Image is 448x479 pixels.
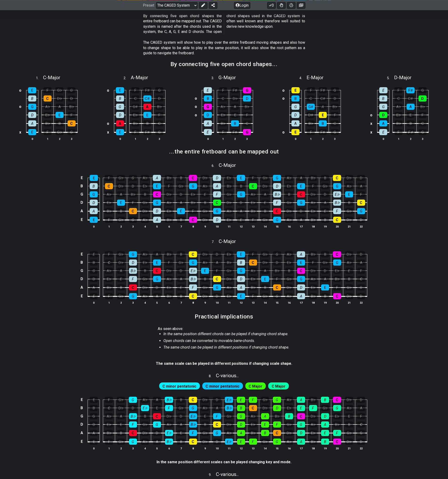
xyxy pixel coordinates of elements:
[155,95,163,102] div: D
[307,87,315,93] div: F
[321,200,329,206] div: A
[213,200,221,206] div: C
[213,208,221,214] div: G
[169,149,279,154] h2: ...the entire fretboard can be mapped out
[114,136,126,141] th: 0
[307,112,315,118] div: D♯
[65,136,77,141] th: 3
[234,2,250,8] button: Login
[170,62,277,67] h2: By connecting five open chord shapes...
[249,208,257,214] div: B♭
[394,87,403,93] div: F
[199,2,207,8] button: Edit Preset
[153,200,161,206] div: G
[395,104,403,110] div: A♭
[225,183,233,189] div: B♭
[53,136,65,141] th: 2
[297,200,305,206] div: G
[189,208,197,214] div: F
[67,87,76,93] div: G
[285,208,293,214] div: D♭
[143,112,151,118] div: E
[105,128,111,137] td: x
[68,104,76,110] div: B♭
[153,136,165,141] th: 3
[345,191,353,197] div: E
[201,183,209,189] div: A♭
[189,200,197,206] div: B♭
[165,175,173,181] div: B♭
[193,102,199,111] td: o
[44,120,52,126] div: B♭
[333,183,341,189] div: G
[177,208,185,214] div: E
[68,129,76,135] div: G
[331,129,339,135] div: G
[217,136,229,141] th: 1
[379,104,387,110] div: G
[177,183,185,189] div: G♭
[333,208,341,214] div: F
[392,136,404,141] th: 1
[153,183,161,189] div: E
[357,191,365,197] div: F
[219,120,227,126] div: B♭
[231,120,239,126] div: B
[219,162,236,168] span: C - Major
[225,175,233,181] div: E♭
[291,95,299,102] div: B
[291,112,299,118] div: D
[225,191,233,197] div: G♭
[231,87,239,93] div: F♯
[105,86,111,94] td: o
[418,87,427,93] div: G
[331,87,339,93] div: G
[331,104,339,110] div: B♭
[68,112,76,118] div: F
[419,129,427,135] div: G
[143,3,154,8] span: Preset
[321,183,329,189] div: G♭
[90,183,98,189] div: B
[404,136,416,141] th: 2
[116,129,124,135] div: E
[261,200,269,206] div: E
[307,120,315,126] div: B♭
[243,87,251,93] div: G
[143,129,151,135] div: F♯
[291,120,299,126] div: A
[219,129,227,135] div: F
[281,86,286,94] td: o
[249,191,257,197] div: A♭
[177,200,185,206] div: A
[243,129,251,135] div: G
[201,191,209,197] div: E
[105,175,113,181] div: F
[321,208,329,214] div: E
[204,87,212,93] div: E
[211,76,218,81] span: 3 .
[357,183,365,189] div: A
[141,136,153,141] th: 2
[407,120,415,126] div: B
[213,183,221,189] div: A
[90,208,98,214] div: A
[297,183,305,189] div: E
[117,191,125,197] div: A
[28,120,36,126] div: A
[141,175,149,181] div: A♭
[90,200,98,206] div: D
[291,87,300,93] div: E
[407,104,415,110] div: A
[209,2,217,8] button: Share Preset
[368,128,374,137] td: x
[141,191,149,197] div: B
[41,136,53,141] th: 1
[329,136,341,141] th: 3
[333,191,341,197] div: E♭
[17,102,23,111] td: o
[28,104,36,110] div: G
[143,13,305,35] p: By connecting five open chord shapes the entire fretboard can be mapped out. The CAGED system is ...
[79,182,85,190] td: B
[43,75,60,80] span: C - Major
